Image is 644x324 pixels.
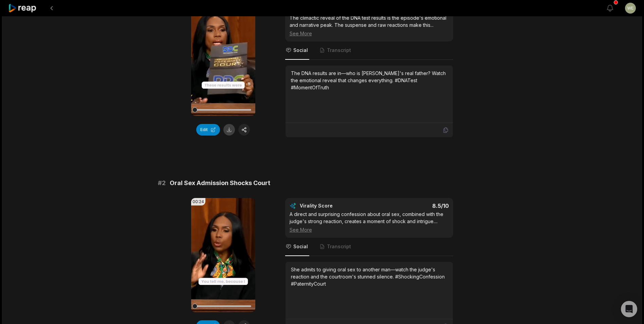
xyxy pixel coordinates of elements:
[285,238,453,256] nav: Tabs
[290,14,449,37] div: The climactic reveal of the DNA test results is the episode's emotional and narrative peak. The s...
[191,198,255,312] video: Your browser does not support mp4 format.
[290,226,449,233] div: See More
[293,243,308,250] span: Social
[170,178,270,188] span: Oral Sex Admission Shocks Court
[158,178,166,188] span: # 2
[196,124,220,136] button: Edit
[327,47,351,54] span: Transcript
[291,266,447,287] div: She admits to giving oral sex to another man—watch the judge's reaction and the courtroom's stunn...
[191,2,255,116] video: Your browser does not support mp4 format.
[290,211,449,233] div: A direct and surprising confession about oral sex, combined with the judge's strong reaction, cre...
[293,47,308,54] span: Social
[300,202,373,209] div: Virality Score
[376,202,449,209] div: 8.5 /10
[291,70,447,91] div: The DNA results are in—who is [PERSON_NAME]'s real father? Watch the emotional reveal that change...
[285,41,453,60] nav: Tabs
[290,30,449,37] div: See More
[621,301,637,317] div: Open Intercom Messenger
[327,243,351,250] span: Transcript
